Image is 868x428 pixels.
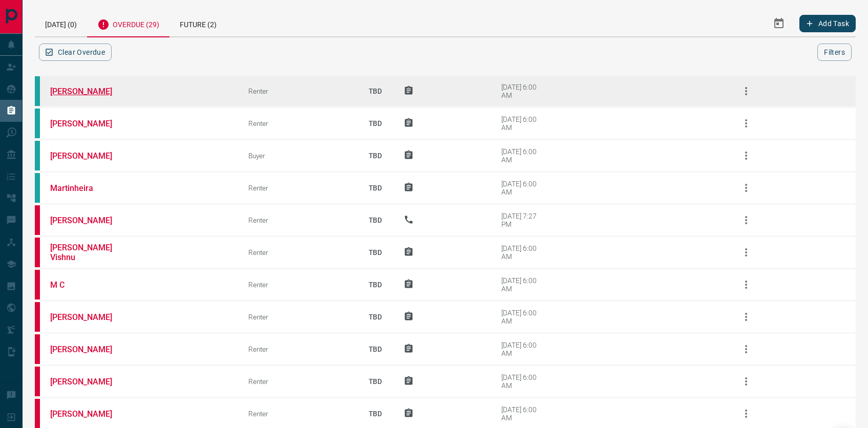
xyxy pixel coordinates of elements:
p: TBD [363,206,388,234]
a: [PERSON_NAME] Vishnu [50,243,127,262]
div: [DATE] 6:00 AM [501,83,545,99]
div: [DATE] 6:00 AM [501,341,545,357]
a: M C [50,280,127,290]
div: [DATE] 6:00 AM [501,276,545,293]
p: TBD [363,335,388,363]
button: Clear Overdue [39,44,112,61]
a: [PERSON_NAME] [50,312,127,322]
div: Renter [248,216,347,224]
p: TBD [363,110,388,137]
button: Add Task [799,15,856,32]
p: TBD [363,400,388,427]
p: TBD [363,174,388,202]
div: condos.ca [35,76,40,106]
div: Future (2) [170,10,227,36]
p: TBD [363,239,388,266]
div: Renter [248,119,347,127]
div: property.ca [35,238,40,267]
a: [PERSON_NAME] [50,345,127,354]
div: condos.ca [35,173,40,203]
a: [PERSON_NAME] [50,216,127,225]
button: Filters [817,44,852,61]
div: [DATE] 6:00 AM [501,115,545,132]
div: [DATE] 6:00 AM [501,373,545,390]
a: [PERSON_NAME] [50,119,127,129]
div: [DATE] 7:27 PM [501,212,545,228]
div: property.ca [35,334,40,364]
div: Renter [248,313,347,321]
div: condos.ca [35,109,40,138]
div: Renter [248,87,347,95]
div: [DATE] 6:00 AM [501,180,545,196]
a: [PERSON_NAME] [50,87,127,96]
div: Renter [248,345,347,353]
button: Select Date Range [767,11,791,36]
p: TBD [363,271,388,298]
div: [DATE] 6:00 AM [501,309,545,325]
p: TBD [363,368,388,395]
div: property.ca [35,367,40,396]
div: [DATE] 6:00 AM [501,405,545,422]
a: [PERSON_NAME] [50,409,127,419]
div: [DATE] (0) [35,10,87,36]
a: [PERSON_NAME] [50,377,127,387]
div: Renter [248,410,347,418]
div: Buyer [248,152,347,160]
div: Renter [248,281,347,289]
div: Renter [248,248,347,256]
div: Overdue (29) [87,10,170,37]
div: Renter [248,184,347,192]
div: property.ca [35,270,40,299]
div: [DATE] 6:00 AM [501,147,545,164]
p: TBD [363,142,388,169]
div: condos.ca [35,141,40,170]
p: TBD [363,303,388,331]
div: property.ca [35,302,40,332]
div: [DATE] 6:00 AM [501,244,545,261]
div: Renter [248,377,347,386]
a: [PERSON_NAME] [50,151,127,161]
div: property.ca [35,205,40,235]
p: TBD [363,77,388,105]
a: Martinheira [50,183,127,193]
